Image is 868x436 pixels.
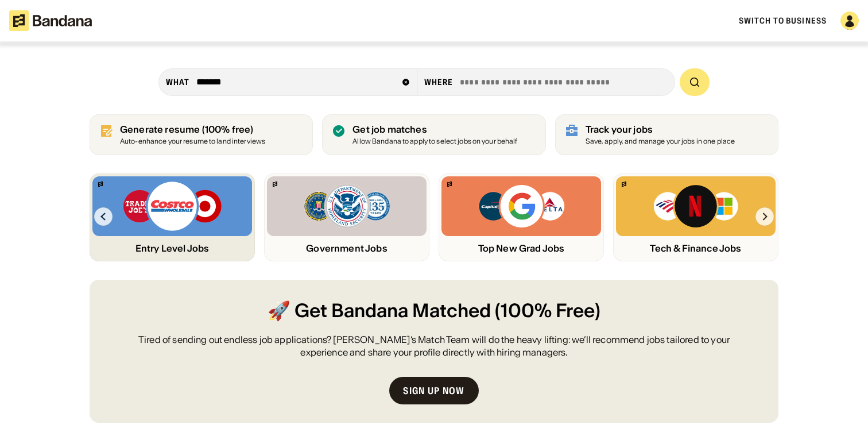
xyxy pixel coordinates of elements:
[586,138,735,145] div: Save, apply, and manage your jobs in one place
[478,183,565,229] img: Capital One, Google, Delta logos
[92,243,252,254] div: Entry Level Jobs
[441,243,601,254] div: Top New Grad Jobs
[273,182,277,187] img: Bandana logo
[264,173,429,261] a: Bandana logoFBI, DHS, MWRD logosGovernment Jobs
[439,173,604,261] a: Bandana logoCapital One, Google, Delta logosTop New Grad Jobs
[98,182,103,187] img: Bandana logo
[616,243,776,254] div: Tech & Finance Jobs
[94,207,113,226] img: Left Arrow
[322,114,545,155] a: Get job matches Allow Bandana to apply to select jobs on your behalf
[739,16,827,26] a: Switch to Business
[268,298,491,324] span: 🚀 Get Bandana Matched
[389,377,478,404] a: Sign up now
[267,243,427,254] div: Government Jobs
[495,298,600,324] span: (100% Free)
[166,77,189,87] div: what
[90,114,313,155] a: Generate resume (100% free)Auto-enhance your resume to land interviews
[352,138,517,145] div: Allow Bandana to apply to select jobs on your behalf
[447,182,452,187] img: Bandana logo
[586,124,735,135] div: Track your jobs
[352,124,517,135] div: Get job matches
[202,124,254,135] span: (100% free)
[120,138,265,145] div: Auto-enhance your resume to land interviews
[653,183,739,229] img: Bank of America, Netflix, Microsoft logos
[9,10,92,31] img: Bandana logotype
[403,386,464,395] div: Sign up now
[303,183,390,229] img: FBI, DHS, MWRD logos
[613,173,778,261] a: Bandana logoBank of America, Netflix, Microsoft logosTech & Finance Jobs
[117,333,751,359] div: Tired of sending out endless job applications? [PERSON_NAME]’s Match Team will do the heavy lifti...
[122,180,222,233] img: Trader Joe’s, Costco, Target logos
[120,124,265,135] div: Generate resume
[622,182,626,187] img: Bandana logo
[755,207,774,226] img: Right Arrow
[555,114,778,155] a: Track your jobs Save, apply, and manage your jobs in one place
[90,173,255,261] a: Bandana logoTrader Joe’s, Costco, Target logosEntry Level Jobs
[424,77,454,87] div: Where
